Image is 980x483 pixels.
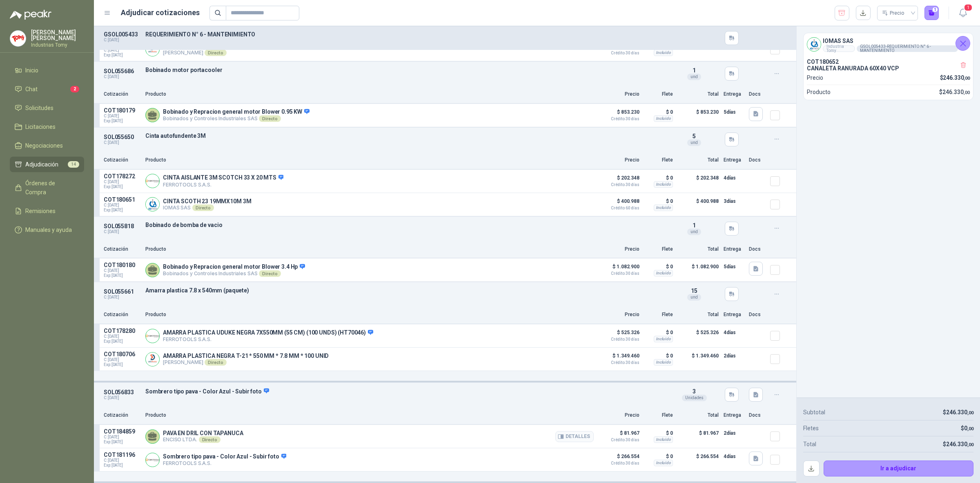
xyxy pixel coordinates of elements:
p: Bobinados y Controles Industriales SAS [163,270,305,277]
p: Total [678,90,719,98]
img: Company Logo [146,453,159,467]
span: 15 [691,288,697,294]
div: Directo [259,270,281,277]
img: Logo peakr [10,10,51,20]
p: Total [678,411,719,419]
p: Docs [749,311,765,319]
p: [PERSON_NAME] [163,359,329,366]
div: Incluido [654,359,673,366]
p: 3 días [724,196,744,206]
div: Incluido [654,460,673,466]
span: Exp: [DATE] [104,362,140,367]
div: Company LogoIOMAS SASIndustria TomyGSOL005433-REQUERIMIENTO N° 6 - MANTENIMIENTO [804,33,973,55]
p: Flete [644,411,673,419]
a: Órdenes de Compra [10,175,84,200]
span: 246.330 [946,441,973,447]
p: C: [DATE] [104,295,140,300]
p: Bobinados y Controles Industriales SAS [163,115,310,122]
p: Precio [599,156,639,164]
p: Bobinado motor portacooler [145,67,669,73]
p: $ [943,440,973,449]
p: 5 días [724,262,744,272]
p: $ 202.348 [678,173,719,189]
p: Docs [749,411,765,419]
p: Amarra plastica 7.8 x 540mm (paquete) [145,287,669,294]
a: Chat2 [10,81,84,97]
p: Precio [599,411,639,419]
p: C: [DATE] [104,74,140,79]
span: Exp: [DATE] [104,184,140,189]
p: Precio [599,90,639,98]
p: Entrega [724,245,744,253]
p: Entrega [724,411,744,419]
p: C: [DATE] [104,229,140,234]
p: Entrega [724,90,744,98]
p: $ [961,424,973,433]
img: Company Logo [146,329,159,343]
p: COT181196 [104,452,140,458]
a: Inicio [10,63,84,78]
button: Ir a adjudicar [824,461,974,477]
p: CINTA SCOTH 23 19MMX10M 3M [163,198,251,204]
p: Precio [807,73,823,82]
p: Bobinado y Repracion general motor Blower 0.95 KW [163,108,310,116]
span: 246.330 [946,409,973,416]
div: Directo [205,359,226,366]
p: FERROTOOLS S.A.S. [163,336,373,342]
p: 4 días [724,173,744,183]
p: SOL056833 [104,389,140,395]
p: Producto [145,311,594,319]
p: $ [939,88,970,97]
p: Docs [749,90,765,98]
span: C: [DATE] [104,268,140,273]
span: Solicitudes [25,103,53,112]
p: AMARRA PLASTICA NEGRA T-21 * 550 MM * 7.8 MM * 100 UNID [163,353,329,359]
p: COT180651 [104,196,140,203]
p: $ 400.988 [678,196,719,213]
p: ENCISO LTDA. [163,436,243,443]
p: REQUERIMIENTO N° 6 - MANTENIMIENTO [145,31,669,38]
span: Inicio [25,66,38,75]
p: $ 1.349.460 [599,351,639,365]
span: Crédito 30 días [599,361,639,365]
p: Sombrero tipo pava - Color Azul - Subir foto [145,388,669,395]
span: C: [DATE] [104,435,140,440]
p: IOMAS SAS [163,204,251,211]
span: 3 [693,388,696,395]
div: Industria Tomy [823,45,855,52]
span: 246.330 [943,74,970,81]
a: Negociaciones [10,138,84,153]
span: Crédito 30 días [599,117,639,121]
p: Flete [644,156,673,164]
div: Incluido [654,181,673,188]
img: Company Logo [146,174,159,188]
span: Órdenes de Compra [25,179,76,197]
span: Crédito 60 días [599,206,639,210]
span: Exp: [DATE] [104,208,140,213]
div: Incluido [654,204,673,211]
span: C: [DATE] [104,458,140,463]
span: Remisiones [25,207,56,216]
span: Exp: [DATE] [104,339,140,344]
p: 2 días [724,428,744,438]
p: Industrias Tomy [31,43,84,47]
a: Solicitudes [10,100,84,116]
p: COT180180 [104,262,140,268]
p: Entrega [724,311,744,319]
span: 1 [693,67,696,74]
p: $ 0 [644,428,673,438]
span: Crédito 30 días [599,337,639,341]
p: COT178272 [104,173,140,180]
p: $ 525.326 [678,328,719,344]
p: SOL055686 [104,68,140,74]
p: $ 853.230 [678,107,719,124]
span: ,00 [964,76,970,81]
span: ,00 [967,410,973,416]
p: Cinta autofundente 3M [145,133,669,139]
div: Incluido [654,270,673,276]
span: C: [DATE] [104,334,140,339]
p: SOL055650 [104,134,140,140]
span: 14 [68,161,79,168]
span: ,00 [967,442,973,447]
p: Total [803,440,816,449]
